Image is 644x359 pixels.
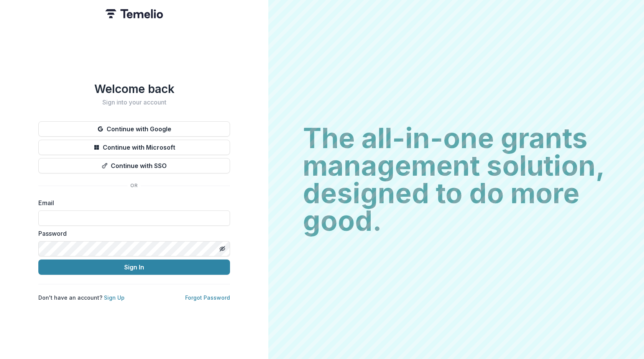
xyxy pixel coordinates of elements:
p: Don't have an account? [38,294,125,302]
label: Password [38,229,225,238]
button: Sign In [38,259,230,275]
h1: Welcome back [38,82,230,96]
h2: Sign into your account [38,99,230,106]
img: Temelio [105,9,163,18]
a: Forgot Password [185,294,230,301]
label: Email [38,198,225,207]
button: Continue with Google [38,121,230,137]
a: Sign Up [104,294,125,301]
button: Continue with Microsoft [38,140,230,155]
button: Continue with SSO [38,158,230,173]
button: Toggle password visibility [216,243,228,255]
